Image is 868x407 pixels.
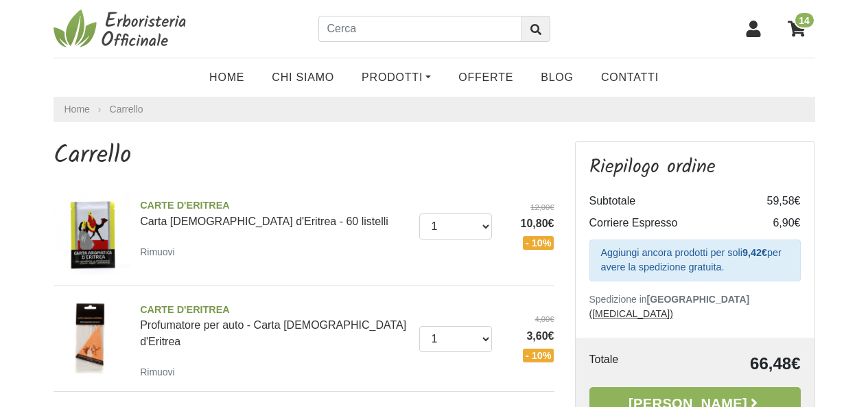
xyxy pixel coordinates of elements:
a: Carrello [110,104,143,115]
div: Aggiungi ancora prodotti per soli per avere la spedizione gratuita. [589,240,801,281]
strong: 9,42€ [742,247,767,258]
a: Contatti [587,64,672,91]
td: Corriere Espresso [589,212,746,234]
h1: Carrello [54,141,554,171]
a: Prodotti [348,64,445,91]
b: [GEOGRAPHIC_DATA] [647,294,750,305]
a: Chi Siamo [258,64,348,91]
nav: breadcrumb [54,97,815,122]
td: 66,48€ [667,351,801,376]
a: Home [64,102,90,117]
small: Rimuovi [140,367,175,377]
td: 59,58€ [746,190,801,212]
del: 12,00€ [502,202,554,213]
span: CARTE D'ERITREA [140,198,409,213]
a: CARTE D'ERITREACarta [DEMOGRAPHIC_DATA] d'Eritrea - 60 listelli [140,198,409,227]
span: 14 [794,12,815,29]
img: Profumatore per auto - Carta Aromatica d'Eritrea [49,297,130,379]
img: Carta Aromatica d'Eritrea - 60 listelli [49,193,130,275]
td: Subtotale [589,190,746,212]
span: CARTE D'ERITREA [140,303,409,318]
h3: Riepilogo ordine [589,156,801,179]
td: Totale [589,351,667,376]
a: Home [196,64,258,91]
a: Blog [527,64,587,91]
a: OFFERTE [445,64,527,91]
span: 10,80€ [502,216,554,232]
small: Rimuovi [140,246,175,257]
del: 4,00€ [502,314,554,325]
a: Rimuovi [140,363,180,380]
p: Spedizione in [589,292,801,321]
a: CARTE D'ERITREAProfumatore per auto - Carta [DEMOGRAPHIC_DATA] d'Eritrea [140,303,409,348]
td: 6,90€ [746,212,801,234]
input: Cerca [318,16,522,42]
img: Erboristeria Officinale [54,8,191,49]
a: 14 [781,12,815,46]
span: - 10% [523,349,554,362]
a: Rimuovi [140,243,180,260]
a: ([MEDICAL_DATA]) [589,308,673,319]
span: - 10% [523,236,554,250]
span: 3,60€ [502,328,554,345]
